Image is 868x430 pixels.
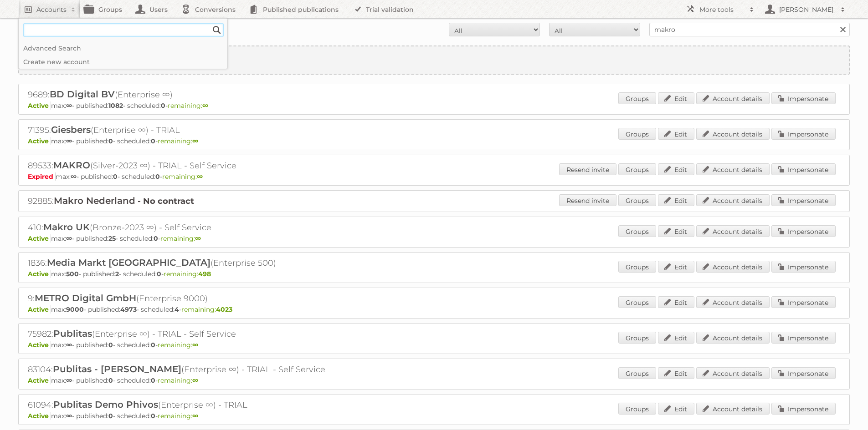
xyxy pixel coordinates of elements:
strong: ∞ [66,341,72,349]
a: Resend invite [559,163,616,175]
h2: 9689: (Enterprise ∞) [28,89,347,101]
span: Active [28,234,51,243]
a: Account details [696,92,770,104]
a: Edit [658,128,694,140]
a: Groups [618,92,656,104]
h2: More tools [699,5,745,14]
a: Account details [696,367,770,379]
strong: 1082 [108,101,123,110]
a: Edit [658,403,694,415]
a: 92885:Makro Nederland - No contract [28,196,194,206]
a: Groups [618,367,656,379]
a: Account details [696,261,770,273]
p: max: - published: - scheduled: - [28,270,840,278]
a: Impersonate [771,403,836,415]
a: Impersonate [771,225,836,237]
strong: ∞ [66,137,72,145]
h2: 71395: (Enterprise ∞) - TRIAL [28,124,347,136]
span: Makro UK [43,222,90,233]
a: Groups [618,296,656,308]
span: Publitas - [PERSON_NAME] [53,364,181,374]
span: Active [28,412,51,420]
a: Edit [658,367,694,379]
strong: 4 [175,305,179,314]
span: BD Digital BV [50,89,115,100]
h2: 61094: (Enterprise ∞) - TRIAL [28,399,347,411]
span: remaining: [162,172,203,181]
a: Advanced Search [19,41,227,55]
p: max: - published: - scheduled: - [28,137,840,145]
strong: 4023 [216,305,232,314]
a: Account details [696,332,770,344]
span: Active [28,137,51,145]
span: remaining: [168,101,208,110]
a: Resend invite [559,194,616,206]
span: Expired [28,172,56,181]
a: Impersonate [771,261,836,273]
a: Impersonate [771,163,836,175]
a: Account details [696,163,770,175]
a: Impersonate [771,128,836,140]
strong: ∞ [192,137,198,145]
strong: ∞ [192,376,198,384]
strong: 0 [161,101,165,110]
span: remaining: [158,376,198,384]
a: Edit [658,296,694,308]
a: Groups [618,225,656,237]
h2: 1836: (Enterprise 500) [28,257,347,269]
strong: ∞ [192,341,198,349]
strong: ∞ [66,412,72,420]
a: Account details [696,403,770,415]
strong: 25 [108,234,116,243]
span: remaining: [158,137,198,145]
strong: ∞ [195,234,201,243]
span: Active [28,376,51,384]
strong: 0 [113,172,118,181]
a: Account details [696,296,770,308]
span: remaining: [158,412,198,420]
a: Account details [696,225,770,237]
a: Groups [618,332,656,344]
a: Create new account [19,55,227,69]
a: Edit [658,261,694,273]
span: MAKRO [53,160,90,171]
strong: 0 [108,412,113,420]
p: max: - published: - scheduled: - [28,101,840,110]
span: Media Markt [GEOGRAPHIC_DATA] [47,257,211,268]
a: Edit [658,332,694,344]
span: Publitas [53,328,92,339]
strong: ∞ [71,172,77,181]
span: remaining: [164,270,211,278]
span: Publitas Demo Phivos [53,399,158,410]
span: Active [28,305,51,314]
a: Impersonate [771,296,836,308]
span: Active [28,270,51,278]
span: Makro Nederland [54,195,135,206]
a: Impersonate [771,367,836,379]
p: max: - published: - scheduled: - [28,376,840,384]
strong: 500 [66,270,79,278]
strong: 0 [151,412,155,420]
strong: 0 [157,270,161,278]
span: remaining: [160,234,201,243]
h2: 9: (Enterprise 9000) [28,293,347,304]
strong: ∞ [66,234,72,243]
h2: 410: (Bronze-2023 ∞) - Self Service [28,222,347,233]
strong: 0 [151,137,155,145]
a: Groups [618,194,656,206]
h2: 89533: (Silver-2023 ∞) - TRIAL - Self Service [28,160,347,172]
input: Search [210,23,224,37]
strong: 2 [115,270,119,278]
strong: ∞ [192,412,198,420]
strong: - No contract [138,196,194,206]
span: METRO Digital GmbH [35,293,136,304]
strong: ∞ [202,101,208,110]
a: Account details [696,194,770,206]
strong: 498 [198,270,211,278]
strong: ∞ [66,101,72,110]
h2: 83104: (Enterprise ∞) - TRIAL - Self Service [28,364,347,375]
a: Edit [658,92,694,104]
span: remaining: [158,341,198,349]
strong: 4973 [120,305,137,314]
span: Active [28,341,51,349]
